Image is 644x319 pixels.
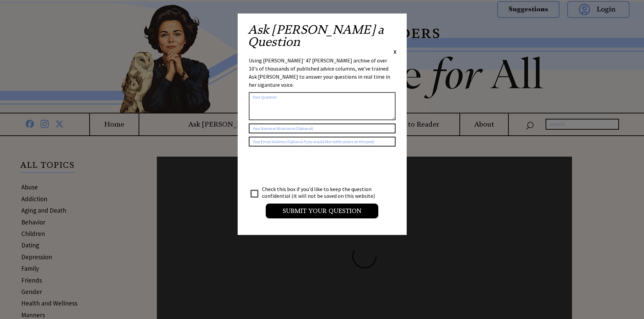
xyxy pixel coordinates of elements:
[249,153,352,180] iframe: reCAPTCHA
[249,124,396,133] input: Your Name or Nickname (Optional)
[249,137,396,147] input: Your Email Address (Optional if you would like notifications on this post)
[262,185,381,200] td: Check this box if you'd like to keep the question confidential (it will not be saved on this webs...
[266,204,378,218] input: Submit your Question
[248,24,397,48] h2: Ask [PERSON_NAME] a Question
[249,56,396,89] div: Using [PERSON_NAME]' 47 [PERSON_NAME] archive of over 10's of thousands of published advice colum...
[393,48,397,55] span: X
